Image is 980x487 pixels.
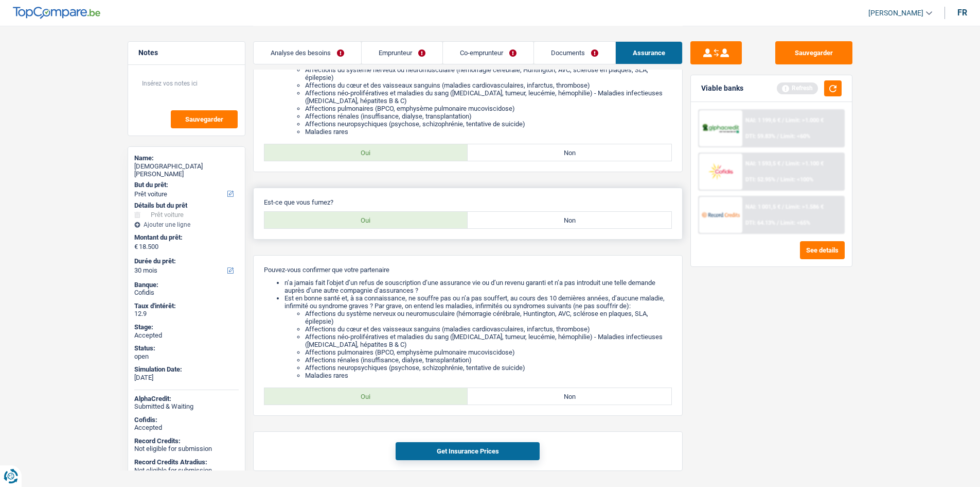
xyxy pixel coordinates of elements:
[134,395,239,403] div: AlphaCredit:
[134,352,239,361] div: open
[777,133,779,140] span: /
[775,41,852,64] button: Sauvegarder
[745,160,780,167] span: NAI: 1 593,5 €
[134,302,239,310] div: Taux d'intérêt:
[745,117,780,124] span: NAI: 1 199,6 €
[284,43,672,136] li: êtes en bonne santé et, à ma (notre) connaissance, ne souffrez pas ou n’avez pas souffert, au cou...
[134,331,239,340] div: Accepted
[534,42,615,64] a: Documents
[134,437,239,445] div: Record Credits:
[134,344,239,352] div: Status:
[305,325,672,333] li: Affections du cœur et des vaisseaux sanguins (maladies cardiovasculaires, infarctus, thrombose)
[305,364,672,372] li: Affections neuropsychiques (psychose, schizophrénie, tentative de suicide)
[254,42,361,64] a: Analyse des besoins
[13,7,100,19] img: TopCompare Logo
[134,281,239,289] div: Banque:
[264,212,468,228] label: Oui
[362,42,442,64] a: Emprunteur
[305,333,672,348] li: Affections néo-prolifératives et maladies du sang ([MEDICAL_DATA], tumeur, leucémie, hémophilie) ...
[782,117,784,124] span: /
[777,220,779,226] span: /
[305,81,672,89] li: Affections du cœur et des vaisseaux sanguins (maladies cardiovasculaires, infarctus, thrombose)
[702,123,740,135] img: AlphaCredit
[745,133,775,140] span: DTI: 59.83%
[264,198,672,206] p: Est-ce que vous fumez?
[468,144,671,161] label: Non
[134,181,237,189] label: But du prêt:
[777,82,818,94] div: Refresh
[134,310,239,318] div: 12.9
[957,8,967,18] div: fr
[134,466,239,475] div: Not eligible for submission
[134,424,239,432] div: Accepted
[702,162,740,181] img: Cofidis
[134,154,239,162] div: Name:
[305,348,672,356] li: Affections pulmonaires (BPCO, emphysème pulmonaire mucoviscidose)
[701,84,743,93] div: Viable banks
[134,445,239,453] div: Not eligible for submission
[185,116,223,123] span: Sauvegarder
[745,204,780,210] span: NAI: 1 001,5 €
[134,243,138,251] span: €
[777,176,779,183] span: /
[264,266,672,274] p: Pouvez-vous confirmer que votre partenaire
[134,233,237,242] label: Montant du prêt:
[264,144,468,161] label: Oui
[396,442,540,460] button: Get Insurance Prices
[786,204,824,210] span: Limit: >1.586 €
[134,323,239,331] div: Stage:
[305,89,672,105] li: Affections néo-prolifératives et maladies du sang ([MEDICAL_DATA], tumeur, leucémie, hémophilie) ...
[800,241,845,259] button: See details
[134,162,239,178] div: [DEMOGRAPHIC_DATA][PERSON_NAME]
[745,176,775,183] span: DTI: 52.95%
[134,201,239,210] div: Détails but du prêt
[786,160,824,167] span: Limit: >1.100 €
[305,128,672,136] li: Maladies rares
[134,365,239,374] div: Simulation Date:
[860,5,932,22] a: [PERSON_NAME]
[134,221,239,228] div: Ajouter une ligne
[616,42,682,64] a: Assurance
[780,176,813,183] span: Limit: <100%
[782,160,784,167] span: /
[134,458,239,466] div: Record Credits Atradius:
[134,402,239,411] div: Submitted & Waiting
[305,105,672,112] li: Affections pulmonaires (BPCO, emphysème pulmonaire mucoviscidose)
[782,204,784,210] span: /
[134,257,237,265] label: Durée du prêt:
[305,372,672,379] li: Maladies rares
[745,220,775,226] span: DTI: 64.13%
[134,289,239,297] div: Cofidis
[305,120,672,128] li: Affections neuropsychiques (psychose, schizophrénie, tentative de suicide)
[134,416,239,424] div: Cofidis:
[780,220,810,226] span: Limit: <65%
[305,112,672,120] li: Affections rénales (insuffisance, dialyse, transplantation)
[468,388,671,405] label: Non
[305,310,672,325] li: Affections du système nerveux ou neuromusculaire (hémorragie cérébrale, Huntington, AVC, sclérose...
[138,48,235,57] h5: Notes
[134,374,239,382] div: [DATE]
[780,133,810,140] span: Limit: <60%
[702,205,740,224] img: Record Credits
[468,212,671,228] label: Non
[284,294,672,379] li: Est en bonne santé et, à sa connaissance, ne souffre pas ou n’a pas souffert, au cours des 10 der...
[264,388,468,405] label: Oui
[171,110,238,128] button: Sauvegarder
[284,279,672,294] li: n’a jamais fait l’objet d’un refus de souscription d’une assurance vie ou d’un revenu garanti et ...
[305,356,672,364] li: Affections rénales (insuffisance, dialyse, transplantation)
[443,42,533,64] a: Co-emprunteur
[305,66,672,81] li: Affections du système nerveux ou neuromusculaire (hémorragie cérébrale, Huntington, AVC, sclérose...
[868,9,923,18] span: [PERSON_NAME]
[786,117,824,124] span: Limit: >1.000 €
